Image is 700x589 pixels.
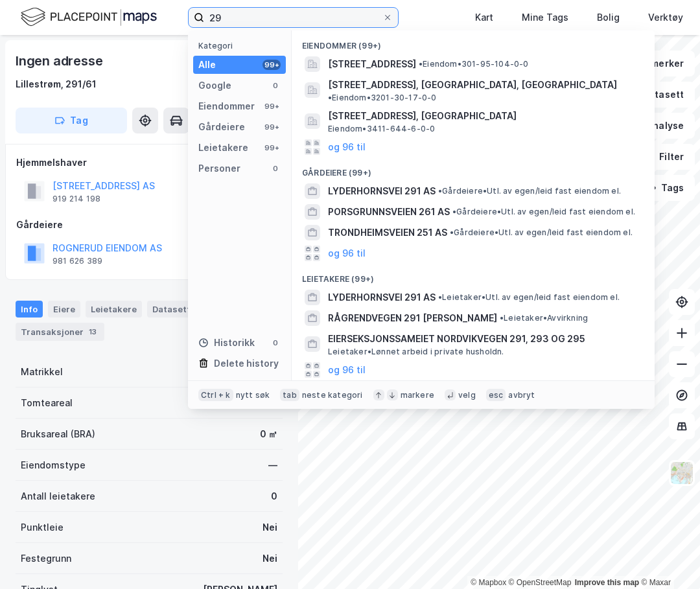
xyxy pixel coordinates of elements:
[458,390,476,400] div: velg
[48,301,80,318] div: Eiere
[328,225,447,240] span: TRONDHEIMSVEIEN 251 AS
[198,335,255,351] div: Historikk
[204,8,382,27] input: Søk på adresse, matrikkel, gårdeiere, leietakere eller personer
[262,143,281,153] div: 99+
[292,157,655,181] div: Gårdeiere (99+)
[198,41,286,51] div: Kategori
[328,362,366,378] button: og 96 til
[438,186,621,196] span: Gårdeiere • Utl. av egen/leid fast eiendom el.
[328,204,450,220] span: PORSGRUNNSVEIEN 261 AS
[21,489,95,504] div: Antall leietakere
[500,313,588,323] span: Leietaker • Avvirkning
[328,93,332,102] span: •
[328,310,497,326] span: RÅGRENDVEGEN 291 [PERSON_NAME]
[648,10,683,25] div: Verktøy
[21,520,64,535] div: Punktleie
[438,292,442,302] span: •
[268,457,277,473] div: —
[292,30,655,54] div: Eiendommer (99+)
[271,489,277,504] div: 0
[236,390,270,400] div: nytt søk
[471,578,506,587] a: Mapbox
[670,461,694,485] img: Z
[328,77,617,93] span: [STREET_ADDRESS], [GEOGRAPHIC_DATA], [GEOGRAPHIC_DATA]
[147,301,196,318] div: Datasett
[508,390,535,400] div: avbryt
[328,93,437,103] span: Eiendom • 3201-30-17-0-0
[16,108,127,133] button: Tag
[328,124,435,134] span: Eiendom • 3411-644-6-0-0
[328,139,366,155] button: og 96 til
[262,60,281,70] div: 99+
[292,264,655,287] div: Leietakere (99+)
[16,323,104,341] div: Transaksjoner
[450,227,633,238] span: Gårdeiere • Utl. av egen/leid fast eiendom el.
[198,161,240,176] div: Personer
[52,256,102,266] div: 981 626 389
[262,122,281,132] div: 99+
[635,527,700,589] div: Kontrollprogram for chat
[633,144,695,170] button: Filter
[21,395,73,411] div: Tomteareal
[419,59,423,69] span: •
[328,56,416,72] span: [STREET_ADDRESS]
[16,155,282,170] div: Hjemmelshaver
[328,331,639,347] span: EIERSEKSJONSSAMEIET NORDVIKVEGEN 291, 293 OG 295
[302,390,363,400] div: neste kategori
[198,78,231,93] div: Google
[522,10,568,25] div: Mine Tags
[328,347,504,357] span: Leietaker • Lønnet arbeid i private husholdn.
[635,175,695,201] button: Tags
[438,186,442,196] span: •
[270,338,281,348] div: 0
[452,207,456,216] span: •
[262,101,281,111] div: 99+
[280,389,299,402] div: tab
[16,51,105,71] div: Ingen adresse
[486,389,506,402] div: esc
[86,325,99,338] div: 13
[21,426,95,442] div: Bruksareal (BRA)
[575,578,639,587] a: Improve this map
[21,364,63,380] div: Matrikkel
[260,426,277,442] div: 0 ㎡
[620,113,695,139] button: Analyse
[86,301,142,318] div: Leietakere
[198,389,233,402] div: Ctrl + k
[198,57,216,73] div: Alle
[16,217,282,233] div: Gårdeiere
[198,140,248,156] div: Leietakere
[270,80,281,91] div: 0
[21,457,86,473] div: Eiendomstype
[452,207,635,217] span: Gårdeiere • Utl. av egen/leid fast eiendom el.
[616,82,695,108] button: Datasett
[328,108,639,124] span: [STREET_ADDRESS], [GEOGRAPHIC_DATA]
[328,290,436,305] span: LYDERHORNSVEI 291 AS
[262,551,277,566] div: Nei
[16,301,43,318] div: Info
[198,119,245,135] div: Gårdeiere
[214,356,279,371] div: Delete history
[21,6,157,29] img: logo.f888ab2527a4732fd821a326f86c7f29.svg
[16,76,97,92] div: Lillestrøm, 291/61
[198,98,255,114] div: Eiendommer
[21,551,71,566] div: Festegrunn
[328,246,366,261] button: og 96 til
[328,183,436,199] span: LYDERHORNSVEI 291 AS
[450,227,454,237] span: •
[52,194,100,204] div: 919 214 198
[438,292,620,303] span: Leietaker • Utl. av egen/leid fast eiendom el.
[475,10,493,25] div: Kart
[635,527,700,589] iframe: Chat Widget
[500,313,504,323] span: •
[597,10,620,25] div: Bolig
[270,163,281,174] div: 0
[509,578,572,587] a: OpenStreetMap
[419,59,529,69] span: Eiendom • 301-95-104-0-0
[401,390,434,400] div: markere
[262,520,277,535] div: Nei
